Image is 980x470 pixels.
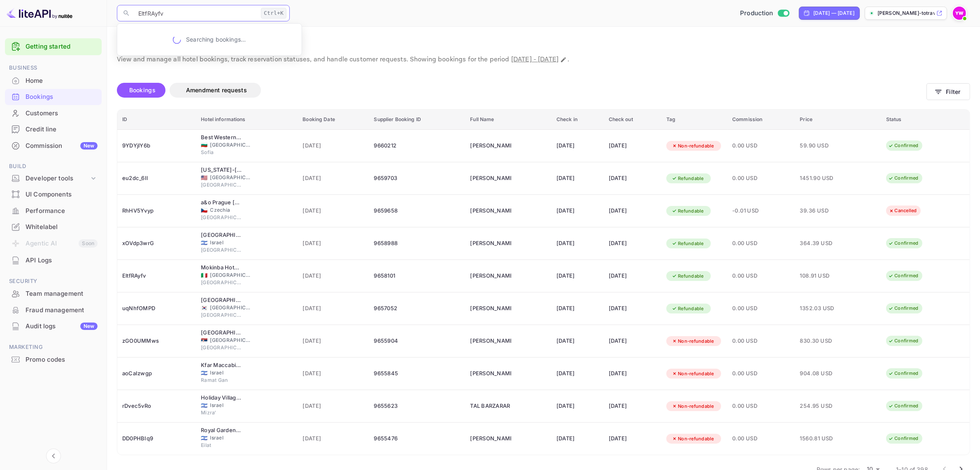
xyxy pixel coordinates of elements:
span: Mizra‘ [201,409,242,416]
div: Audit logs [26,322,98,331]
p: View and manage all hotel bookings, track reservation statuses, and handle customer requests. Sho... [117,55,970,65]
span: Israel [201,240,207,246]
div: Whitelabel [5,219,102,235]
div: New [80,323,98,330]
div: Promo codes [26,355,98,365]
a: Audit logsNew [5,318,102,334]
span: -0.01 USD [732,206,790,215]
div: Credit line [26,125,98,134]
div: BAKCHI YAFFA [470,172,511,185]
div: account-settings tabs [117,83,926,98]
div: Best Western Terminus Hotel [201,133,242,142]
span: 830.30 USD [800,337,841,346]
span: [DATE] [303,271,364,281]
div: Herods Hotel Tel Aviv by the Beach [201,231,242,239]
span: [DATE] [303,369,364,378]
table: booking table [117,110,970,455]
span: [GEOGRAPHIC_DATA] [201,344,242,351]
th: Commission [727,110,795,130]
div: [DATE] [556,172,599,185]
div: Non-refundable [666,336,719,346]
div: Refundable [666,239,709,249]
div: [DATE] [556,432,599,445]
div: Fraud management [5,302,102,318]
div: uqNhfOMPD [122,302,191,315]
a: Team management [5,286,102,301]
span: 0.00 USD [732,337,790,346]
span: Production [740,9,773,18]
span: 364.39 USD [800,239,841,248]
span: Israel [210,369,251,376]
span: [GEOGRAPHIC_DATA] [201,246,242,254]
div: 9658988 [374,237,461,250]
div: SHIR ELIYAHU [470,367,511,380]
span: Serbia [201,338,207,343]
div: Customers [26,109,98,118]
div: Credit line [5,122,102,138]
span: 59.90 USD [800,141,841,150]
div: Confirmed [883,271,924,281]
a: Bookings [5,89,102,104]
div: Refundable [666,173,709,184]
div: Confirmed [883,433,924,444]
div: Non-refundable [666,141,719,151]
a: CommissionNew [5,138,102,153]
span: Business [5,63,102,72]
span: 0.00 USD [732,304,790,313]
div: [DATE] [609,269,656,283]
div: CommissionNew [5,138,102,154]
div: Refundable [666,206,709,216]
div: Cancelled [883,206,922,216]
div: eu2dc_6Il [122,172,191,185]
a: Customers [5,105,102,121]
div: [DATE] [556,237,599,250]
div: VAYNER EVGENI [470,334,511,348]
span: [GEOGRAPHIC_DATA] [210,174,251,181]
a: UI Components [5,187,102,202]
div: Mokinba Hotels Baviera [201,264,242,272]
div: [DATE] [609,302,656,315]
div: Team management [5,286,102,302]
span: [DATE] [303,337,364,346]
div: 9659658 [374,204,461,217]
div: [DATE] [556,334,599,348]
div: 9657052 [374,302,461,315]
div: [DATE] [556,204,599,217]
span: Eilat [201,442,242,449]
span: [DATE] [303,206,364,215]
span: 904.08 USD [800,369,841,378]
span: [DATE] - [DATE] [511,55,559,64]
img: Yahav Winkler [953,7,966,20]
div: [DATE] [609,139,656,152]
div: Non-refundable [666,434,719,444]
button: Change date range [559,56,568,64]
div: Home [26,76,98,86]
div: Refundable [666,304,709,314]
a: API Logs [5,253,102,268]
div: aoCaIzwgp [122,367,191,380]
span: 0.00 USD [732,239,790,248]
div: Performance [26,206,98,216]
span: 39.36 USD [800,206,841,215]
div: Confirmed [883,173,924,183]
th: Booking Date [298,110,369,130]
div: 9655904 [374,334,461,348]
span: 0.00 USD [732,434,790,443]
span: Bulgaria [201,142,207,147]
a: Performance [5,203,102,218]
span: [DATE] [303,141,364,150]
span: [GEOGRAPHIC_DATA] [210,141,251,149]
div: Refundable [666,271,709,281]
div: [DATE] [556,269,599,283]
span: United States of America [201,175,207,180]
span: Israel [210,239,251,246]
span: [GEOGRAPHIC_DATA] [201,214,242,221]
span: [GEOGRAPHIC_DATA] [210,337,251,344]
span: Build [5,162,102,171]
span: Israel [201,403,207,408]
div: 9660212 [374,139,461,152]
div: Confirmed [883,368,924,379]
span: 0.00 USD [732,141,790,150]
div: ROEY KALDERO [470,432,511,445]
div: Bookings [5,89,102,105]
